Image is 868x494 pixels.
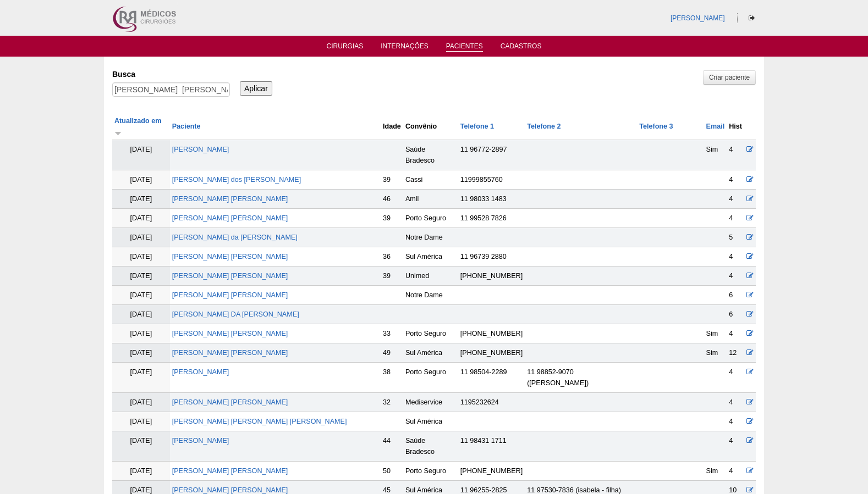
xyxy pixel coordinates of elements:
[704,462,727,481] td: Sim
[381,42,428,53] a: Internações
[403,228,458,247] td: Notre Dame
[172,310,299,318] a: [PERSON_NAME] DA [PERSON_NAME]
[403,170,458,190] td: Cassi
[727,431,744,462] td: 4
[403,343,458,363] td: Sul América
[727,140,744,170] td: 4
[112,69,230,80] label: Busca
[172,467,288,475] a: [PERSON_NAME] [PERSON_NAME]
[172,349,288,357] a: [PERSON_NAME] [PERSON_NAME]
[727,228,744,247] td: 5
[114,129,122,136] img: ordem crescente
[381,462,403,481] td: 50
[327,42,364,53] a: Cirurgias
[381,209,403,228] td: 39
[704,343,727,363] td: Sim
[525,363,637,393] td: 11 98852-9070 ([PERSON_NAME])
[112,343,170,363] td: [DATE]
[172,330,288,337] a: [PERSON_NAME] [PERSON_NAME]
[727,393,744,412] td: 4
[727,247,744,267] td: 4
[727,462,744,481] td: 4
[172,146,229,153] a: [PERSON_NAME]
[727,209,744,228] td: 4
[381,170,403,190] td: 39
[403,140,458,170] td: Saúde Bradesco
[727,343,744,363] td: 12
[112,286,170,305] td: [DATE]
[403,267,458,286] td: Unimed
[112,412,170,431] td: [DATE]
[403,190,458,209] td: Amil
[172,291,288,299] a: [PERSON_NAME] [PERSON_NAME]
[703,70,756,85] a: Criar paciente
[381,324,403,343] td: 33
[172,253,288,260] a: [PERSON_NAME] [PERSON_NAME]
[172,214,288,222] a: [PERSON_NAME] [PERSON_NAME]
[727,324,744,343] td: 4
[172,234,298,241] a: [PERSON_NAME] da [PERSON_NAME]
[112,82,230,97] input: Digite os termos que você deseja procurar.
[501,42,542,53] a: Cadastros
[458,140,525,170] td: 11 96772-2897
[112,363,170,393] td: [DATE]
[112,431,170,462] td: [DATE]
[458,393,525,412] td: 1195232624
[727,267,744,286] td: 4
[172,368,229,376] a: [PERSON_NAME]
[446,42,483,52] a: Pacientes
[527,123,561,130] a: Telefone 2
[458,343,525,363] td: [PHONE_NUMBER]
[172,437,229,445] a: [PERSON_NAME]
[403,431,458,462] td: Saúde Bradesco
[112,228,170,247] td: [DATE]
[458,431,525,462] td: 11 98431 1711
[381,113,403,140] th: Idade
[381,267,403,286] td: 39
[671,14,725,22] a: [PERSON_NAME]
[112,140,170,170] td: [DATE]
[381,190,403,209] td: 46
[727,170,744,190] td: 4
[403,363,458,393] td: Porto Seguro
[114,117,161,136] a: Atualizado em
[112,170,170,190] td: [DATE]
[172,195,288,203] a: [PERSON_NAME] [PERSON_NAME]
[403,286,458,305] td: Notre Dame
[639,123,673,130] a: Telefone 3
[381,393,403,412] td: 32
[458,324,525,343] td: [PHONE_NUMBER]
[381,363,403,393] td: 38
[727,363,744,393] td: 4
[458,170,525,190] td: 11999855760
[112,305,170,324] td: [DATE]
[112,209,170,228] td: [DATE]
[112,393,170,412] td: [DATE]
[172,123,201,130] a: Paciente
[458,190,525,209] td: 11 98033 1483
[403,393,458,412] td: Mediservice
[112,462,170,481] td: [DATE]
[727,305,744,324] td: 6
[458,462,525,481] td: [PHONE_NUMBER]
[403,113,458,140] th: Convênio
[749,15,755,21] i: Sair
[727,113,744,140] th: Hist
[704,140,727,170] td: Sim
[112,247,170,267] td: [DATE]
[112,267,170,286] td: [DATE]
[458,247,525,267] td: 11 96739 2880
[403,412,458,431] td: Sul América
[381,343,403,363] td: 49
[112,324,170,343] td: [DATE]
[727,286,744,305] td: 6
[403,462,458,481] td: Porto Seguro
[381,431,403,462] td: 44
[403,247,458,267] td: Sul América
[706,123,725,130] a: Email
[403,209,458,228] td: Porto Seguro
[172,398,288,406] a: [PERSON_NAME] [PERSON_NAME]
[172,418,347,425] a: [PERSON_NAME] [PERSON_NAME] [PERSON_NAME]
[240,81,272,96] input: Aplicar
[112,190,170,209] td: [DATE]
